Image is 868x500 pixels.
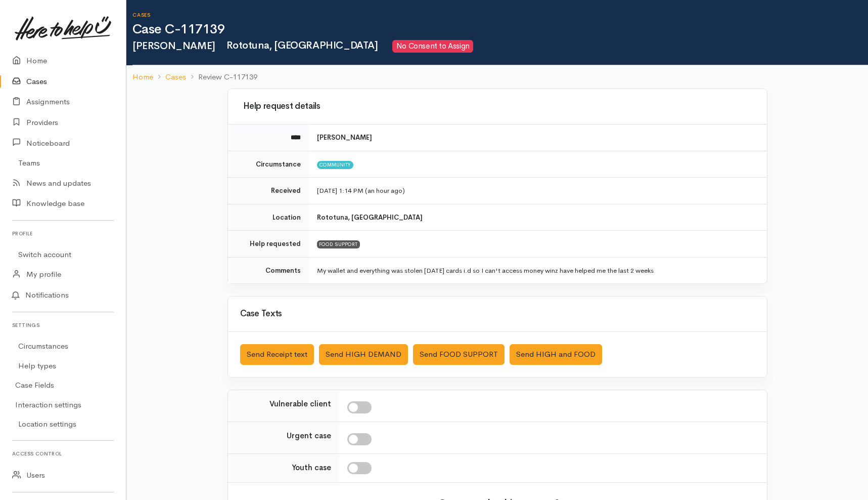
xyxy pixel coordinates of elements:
[228,151,309,178] td: Circumstance
[221,39,378,52] span: Rototuna, [GEOGRAPHIC_DATA]
[510,344,602,365] button: Send HIGH and FOOD
[228,257,309,283] td: Comments
[413,344,505,365] button: Send FOOD SUPPORT
[240,309,755,319] h3: Case Texts
[228,231,309,258] td: Help requested
[317,161,354,169] span: Community
[12,227,114,240] h6: Profile
[126,65,868,89] nav: breadcrumb
[319,344,408,365] button: Send HIGH DEMAND
[12,447,114,461] h6: Access control
[269,398,331,410] label: Vulnerable client
[392,40,473,53] span: No Consent to Assign
[228,178,309,204] td: Received
[292,462,331,474] label: Youth case
[132,71,153,83] a: Home
[240,344,314,365] button: Send Receipt text
[132,22,868,37] h1: Case C-117139
[228,204,309,231] td: Location
[317,240,360,248] div: FOOD SUPPORT
[240,102,755,111] h3: Help request details
[132,40,868,53] h2: [PERSON_NAME]
[309,257,767,283] td: My wallet and everything was stolen [DATE] cards i.d so I can't access money winz have helped me ...
[186,71,257,83] li: Review C-117139
[287,430,331,442] label: Urgent case
[317,133,372,142] b: [PERSON_NAME]
[132,12,868,18] h6: Cases
[12,318,114,332] h6: Settings
[317,213,423,222] b: Rototuna, [GEOGRAPHIC_DATA]
[309,178,767,204] td: [DATE] 1:14 PM (an hour ago)
[165,71,186,83] a: Cases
